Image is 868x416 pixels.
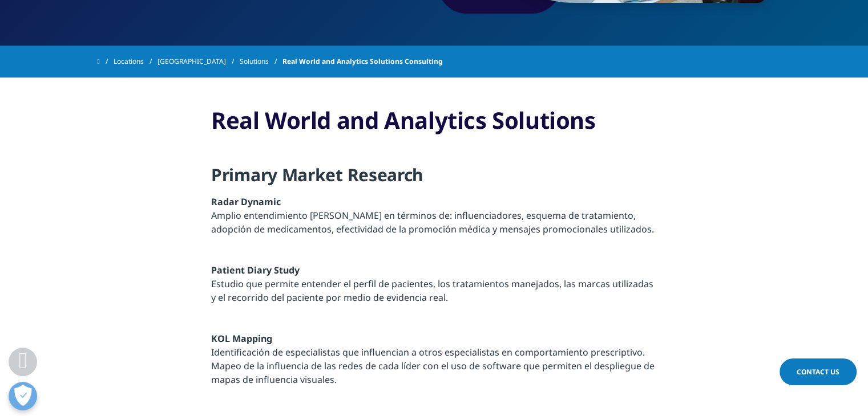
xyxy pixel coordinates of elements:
[211,332,272,345] strong: KOL Mapping
[211,209,657,243] p: Amplio entendimiento [PERSON_NAME] en términos de: influenciadores, esquema de tratamiento, adopc...
[211,264,300,276] strong: Patient Diary Study
[9,382,37,410] button: Abrir preferencias
[780,358,857,385] a: Contact Us
[211,106,657,143] h3: Real World and Analytics Solutions
[114,51,158,72] a: Locations
[797,367,839,377] span: Contact Us
[282,51,443,72] span: Real World and Analytics Solutions Consulting
[211,345,657,393] p: Identificación de especialistas que influencian a otros especialistas en comportamiento prescript...
[211,164,657,195] h4: Primary Market Research
[211,277,657,311] p: Estudio que permite entender el perfil de pacientes, los tratamientos manejados, las marcas utili...
[240,51,282,72] a: Solutions
[211,195,281,208] strong: Radar Dynamic
[158,51,240,72] a: [GEOGRAPHIC_DATA]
